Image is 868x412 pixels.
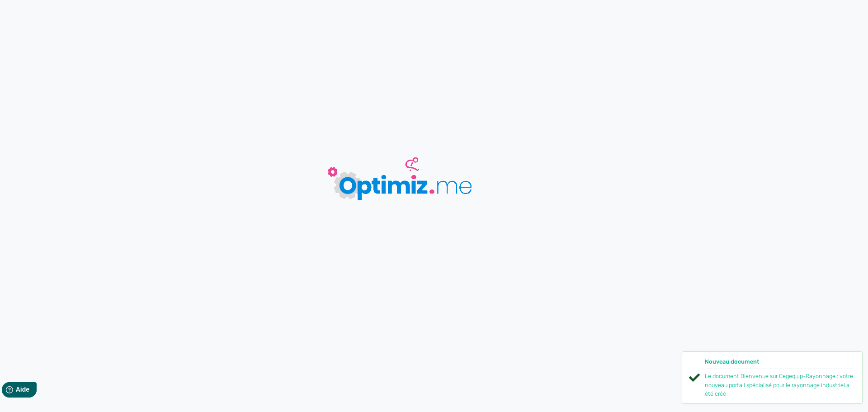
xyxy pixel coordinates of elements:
[705,372,853,398] div: Le document Bienvenue sur Cegequip-Rayonnage : votre nouveau portail spécialisé pour le rayonnage...
[705,357,853,369] div: Nouveau document
[46,7,60,14] span: Aide
[304,144,507,221] img: loader-big-blue.gif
